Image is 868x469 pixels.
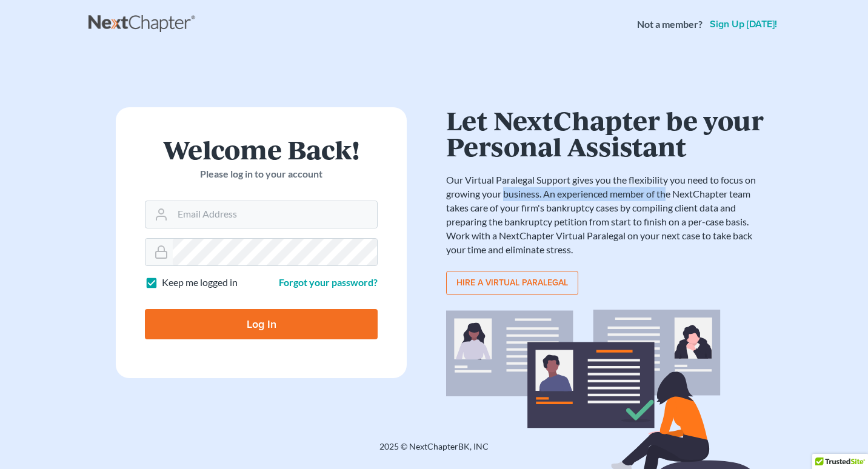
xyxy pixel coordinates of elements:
input: Email Address [173,201,377,228]
h1: Welcome Back! [145,136,378,162]
a: Hire a virtual paralegal [446,271,578,295]
strong: Not a member? [637,18,703,32]
label: Keep me logged in [162,276,238,290]
div: 2025 © NextChapterBK, INC [88,441,780,462]
p: Please log in to your account [145,167,378,181]
p: Our Virtual Paralegal Support gives you the flexibility you need to focus on growing your busines... [446,173,767,256]
a: Sign up [DATE]! [707,19,780,29]
a: Forgot your password? [279,276,378,288]
input: Log In [145,309,378,339]
h1: Let NextChapter be your Personal Assistant [446,107,767,159]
